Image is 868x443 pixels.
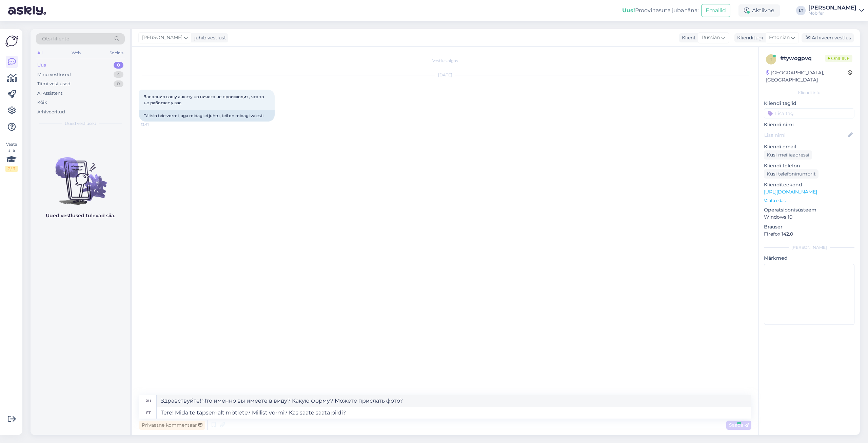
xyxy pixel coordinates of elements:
div: juhib vestlust [192,34,226,41]
p: Uued vestlused tulevad siia. [46,212,115,219]
div: 4 [114,71,123,78]
div: 0 [114,80,123,87]
div: Arhiveeri vestlus [802,33,854,42]
div: Minu vestlused [37,71,71,78]
div: Kliendi info [764,90,854,96]
b: Uus! [622,7,635,14]
img: No chats [31,145,130,206]
div: Web [70,49,82,57]
span: Otsi kliente [42,35,69,42]
button: Emailid [701,4,730,17]
input: Lisa tag [764,108,854,118]
p: Operatsioonisüsteem [764,206,854,214]
div: [DATE] [139,72,751,78]
div: 2 / 3 [5,166,18,172]
div: AI Assistent [37,90,62,97]
p: Firefox 142.0 [764,230,854,238]
span: Uued vestlused [65,121,96,127]
a: [URL][DOMAIN_NAME] [764,189,817,195]
p: Märkmed [764,255,854,262]
p: Klienditeekond [764,181,854,188]
span: Online [825,55,852,62]
div: All [36,49,44,57]
div: Küsi meiliaadressi [764,150,812,160]
p: Kliendi telefon [764,162,854,169]
div: 0 [114,62,123,69]
div: Klient [679,34,696,41]
div: Tiimi vestlused [37,80,71,87]
a: [PERSON_NAME]Mobifer [808,5,864,16]
div: Kõik [37,99,47,106]
div: # tywogpvq [780,54,825,62]
div: Vaata siia [5,141,18,172]
div: Aktiivne [738,4,780,17]
span: t [770,57,772,62]
p: Vaata edasi ... [764,198,854,204]
div: Socials [108,49,125,57]
span: Заполнил вашу анкету но ничего не происходит , что то не работает у вас. [144,94,265,105]
p: Kliendi nimi [764,121,854,128]
div: [PERSON_NAME] [764,244,854,251]
span: Russian [702,34,720,41]
div: [GEOGRAPHIC_DATA], [GEOGRAPHIC_DATA] [766,69,848,84]
input: Lisa nimi [764,131,847,139]
p: Kliendi tag'id [764,100,854,107]
span: Estonian [769,34,790,41]
div: LT [796,6,806,15]
div: [PERSON_NAME] [808,5,856,11]
div: Proovi tasuta juba täna: [622,6,698,15]
div: Täitsin teie vormi, aga midagi ei juhtu, teil on midagi valesti. [139,110,275,122]
div: Arhiveeritud [37,109,65,115]
img: Askly Logo [5,35,18,48]
div: Uus [37,62,46,69]
span: 13:41 [141,122,166,127]
p: Brauser [764,223,854,230]
div: Klienditugi [734,34,763,41]
p: Windows 10 [764,214,854,221]
div: Küsi telefoninumbrit [764,169,818,179]
div: Vestlus algas [139,58,751,64]
div: Mobifer [808,11,856,16]
p: Kliendi email [764,143,854,150]
span: [PERSON_NAME] [142,34,182,41]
